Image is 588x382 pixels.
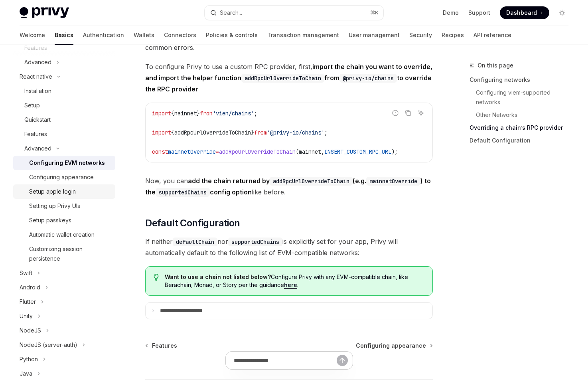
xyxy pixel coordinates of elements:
[13,184,115,199] a: Setup apple login
[267,129,324,136] span: '@privy-io/chains'
[468,9,490,17] a: Support
[13,199,115,213] a: Setting up Privy UIs
[443,9,459,17] a: Demo
[24,57,51,67] div: Advanced
[24,86,51,96] div: Installation
[174,110,197,117] span: mainnet
[145,236,433,258] span: If neither nor is explicitly set for your app, Privy will automatically default to the following ...
[29,216,71,225] div: Setup passkeys
[20,72,52,81] div: React native
[13,338,115,352] button: Toggle NodeJS (server-auth) section
[254,110,257,117] span: ;
[168,148,216,155] span: mainnetOverride
[13,170,115,184] a: Configuring appearance
[165,273,271,280] strong: Want to use a chain not listed below?
[145,175,433,198] span: Now, you can like before.
[13,366,115,381] button: Toggle Java section
[24,101,40,110] div: Setup
[13,98,115,113] a: Setup
[171,129,174,136] span: {
[55,26,73,45] a: Basics
[20,283,40,292] div: Android
[13,352,115,366] button: Toggle Python section
[299,148,321,155] span: mainnet
[20,268,32,278] div: Swift
[83,26,124,45] a: Authentication
[173,238,217,246] code: defaultChain
[13,242,115,266] a: Customizing session persistence
[20,369,32,378] div: Java
[470,73,575,86] a: Configuring networks
[337,355,348,366] button: Send message
[13,55,115,69] button: Toggle Advanced section
[164,26,196,45] a: Connectors
[506,9,537,17] span: Dashboard
[13,266,115,280] button: Toggle Swift section
[146,342,177,350] a: Features
[13,84,115,98] a: Installation
[370,10,379,16] span: ⌘ K
[29,244,110,263] div: Customizing session persistence
[13,309,115,323] button: Toggle Unity section
[20,354,38,364] div: Python
[270,177,353,186] code: addRpcUrlOverrideToChain
[324,129,328,136] span: ;
[470,109,575,121] a: Other Networks
[29,187,76,196] div: Setup apple login
[324,148,391,155] span: INSERT_CUSTOM_RPC_URL
[13,228,115,242] a: Automatic wallet creation
[234,352,337,369] input: Ask a question...
[356,342,432,350] a: Configuring appearance
[251,129,254,136] span: }
[500,6,549,19] a: Dashboard
[13,323,115,338] button: Toggle NodeJS section
[219,148,296,155] span: addRpcUrlOverrideToChain
[197,110,200,117] span: }
[152,110,171,117] span: import
[165,273,424,289] span: Configure Privy with any EVM-compatible chain, like Berachain, Monad, or Story per the guidance .
[154,274,159,281] svg: Tip
[13,295,115,309] button: Toggle Flutter section
[29,158,105,168] div: Configuring EVM networks
[349,26,400,45] a: User management
[13,213,115,228] a: Setup passkeys
[356,342,426,350] span: Configuring appearance
[339,74,397,83] code: @privy-io/chains
[205,6,383,20] button: Open search
[228,238,282,246] code: supportedChains
[20,340,77,350] div: NodeJS (server-auth)
[29,172,94,182] div: Configuring appearance
[442,26,464,45] a: Recipes
[20,7,69,18] img: light logo
[321,148,324,155] span: ,
[391,148,398,155] span: );
[241,74,324,83] code: addRpcUrlOverrideToChain
[416,108,426,118] button: Ask AI
[174,129,251,136] span: addRpcUrlOverrideToChain
[403,108,413,118] button: Copy the contents from the code block
[13,156,115,170] a: Configuring EVM networks
[134,26,154,45] a: Wallets
[29,230,95,239] div: Automatic wallet creation
[254,129,267,136] span: from
[556,6,568,19] button: Toggle dark mode
[156,188,210,197] code: supportedChains
[267,26,339,45] a: Transaction management
[24,129,47,139] div: Features
[470,121,575,134] a: Overriding a chain’s RPC provider
[145,61,433,95] span: To configure Privy to use a custom RPC provider, first,
[24,115,51,125] div: Quickstart
[20,26,45,45] a: Welcome
[409,26,432,45] a: Security
[20,326,41,335] div: NodeJS
[478,61,513,70] span: On this page
[171,110,174,117] span: {
[152,129,171,136] span: import
[216,148,219,155] span: =
[284,281,297,289] a: here
[213,110,254,117] span: 'viem/chains'
[13,69,115,84] button: Toggle React native section
[152,148,168,155] span: const
[24,144,51,153] div: Advanced
[29,201,80,211] div: Setting up Privy UIs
